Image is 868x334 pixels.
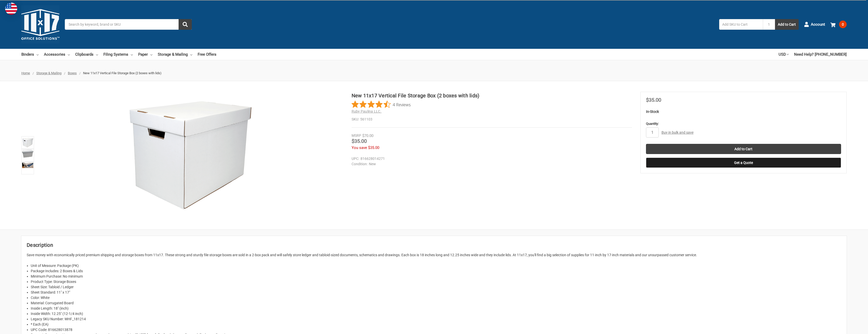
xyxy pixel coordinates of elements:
span: $35.00 [352,138,367,144]
li: UPC Code: 816628013878 [31,327,841,332]
dt: SKU: [352,117,359,122]
li: Material: Corrugated Board [31,300,841,306]
a: Filing Systems [103,49,133,60]
p: Save money with economically priced premium shipping and storage boxes from 11x17. These strong a... [27,252,841,258]
a: Clipboards [75,49,98,60]
iframe: Google Customer Reviews [826,320,868,334]
a: Paper [138,49,152,60]
li: Inside Length: 18" (inch) [31,306,841,311]
img: New 11x17 Vertical File Storage Box (561103) [22,163,33,168]
input: Search by keyword, brand or SKU [65,19,192,30]
a: Account [804,18,825,31]
a: Buy in bulk and save [661,130,693,134]
a: Binders [21,49,39,60]
div: MSRP [352,133,361,138]
span: $70.00 [362,133,373,138]
li: Sheet Standard: 11" x 17" [31,290,841,295]
a: Accessories [44,49,70,60]
span: 0 [839,21,847,28]
li: Product Type: Storage Boxes [31,279,841,284]
img: duty and tax information for United States [5,3,17,15]
span: Account [811,22,825,27]
p: In-Stock [646,109,841,114]
li: Inside Width: 12.25" (12-1/4 inch) [31,311,841,316]
li: Package Includes: 2 Boxes & Lids [31,268,841,274]
dt: UPC: [352,156,359,161]
li: * Each (EA) [31,322,841,327]
a: Home [21,71,30,75]
a: 0 [830,18,847,31]
input: Add to Cart [646,144,841,154]
a: Storage & Mailing [36,71,61,75]
span: $35.00 [368,145,379,150]
li: Sheet Size: Tabloid / Ledger [31,284,841,290]
button: Get a Quote [646,158,841,168]
li: Color: White [31,295,841,300]
h2: Description [27,241,841,249]
li: Legacy SKU Number: WHF_181214 [31,316,841,322]
a: USD [779,49,789,60]
span: $35.00 [646,97,661,103]
span: New 11x17 Vertical File Storage Box (2 boxes with lids) [83,71,162,75]
img: New 11x17 Vertical File Storage Box (2 boxes with lids) [127,92,254,219]
input: Add SKU to Cart [719,19,763,30]
span: 4 Reviews [393,101,411,108]
a: Boxes [68,71,77,75]
img: New 11x17 Vertical File Storage Box (2 boxes with lids) [22,137,33,148]
a: Need Help? [PHONE_NUMBER] [794,49,847,60]
a: Ruby Paulina LLC. [352,109,382,113]
dd: 561103 [352,117,632,122]
h1: New 11x17 Vertical File Storage Box (2 boxes with lids) [352,92,632,99]
a: Free Offers [198,49,216,60]
dt: Condition: [352,161,368,167]
label: Quantity: [646,121,841,126]
li: Minimum Purchase: No minimum [31,274,841,279]
img: New 11x17 Vertical File Storage Box (2 boxes with lids) [22,150,33,158]
dd: New [352,161,630,167]
a: Storage & Mailing [158,49,192,60]
button: Rated 4.5 out of 5 stars from 4 reviews. Jump to reviews. [352,101,411,108]
dd: 816628014271 [352,156,630,161]
li: Unit of Measure: Package (PK) [31,263,841,268]
span: You save [352,145,367,150]
img: 11x17.com [21,5,59,43]
button: Add to Cart [775,19,799,30]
